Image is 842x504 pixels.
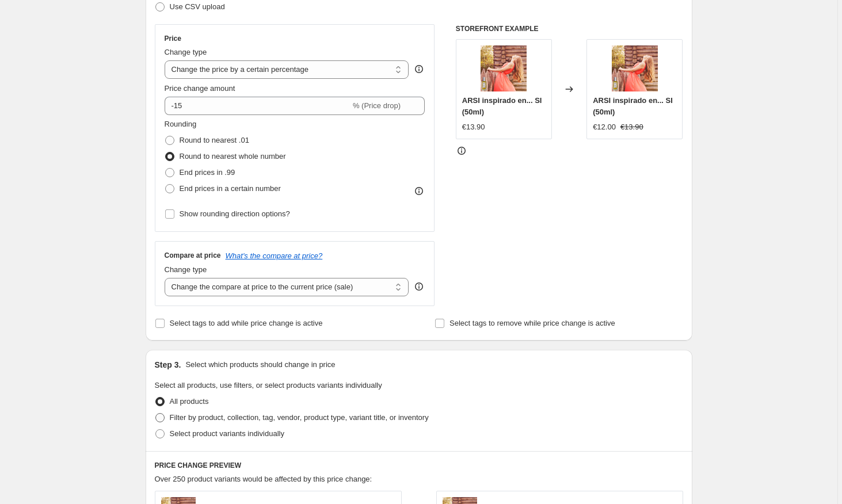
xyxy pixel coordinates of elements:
span: ARSI inspirado en... SI (50ml) [593,96,673,116]
span: Rounding [165,120,197,128]
img: arsi1_80x.jpg [481,45,527,91]
h2: Step 3. [155,359,181,371]
span: Filter by product, collection, tag, vendor, product type, variant title, or inventory [170,413,429,422]
span: All products [170,397,209,406]
span: Over 250 product variants would be affected by this price change: [155,475,372,483]
span: % (Price drop) [353,101,401,110]
h6: STOREFRONT EXAMPLE [456,24,683,33]
h3: Price [165,34,181,43]
div: €13.90 [462,121,485,133]
span: Change type [165,48,207,56]
strike: €13.90 [620,121,643,133]
span: Price change amount [165,84,235,93]
span: End prices in .99 [180,168,235,177]
p: Select which products should change in price [185,359,335,371]
span: Select tags to remove while price change is active [449,319,615,327]
span: Round to nearest whole number [180,152,286,161]
span: End prices in a certain number [180,184,281,193]
span: Change type [165,265,207,274]
img: arsi1_80x.jpg [612,45,658,91]
span: ARSI inspirado en... SI (50ml) [462,96,542,116]
span: Select tags to add while price change is active [170,319,323,327]
h3: Compare at price [165,251,221,260]
span: Select product variants individually [170,429,284,438]
button: What's the compare at price? [226,251,323,260]
h6: PRICE CHANGE PREVIEW [155,461,683,470]
div: help [413,281,425,292]
span: Round to nearest .01 [180,136,249,144]
input: -15 [165,97,350,115]
div: €12.00 [593,121,616,133]
div: help [413,63,425,75]
span: Use CSV upload [170,2,225,11]
span: Show rounding direction options? [180,209,290,218]
span: Select all products, use filters, or select products variants individually [155,381,382,390]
